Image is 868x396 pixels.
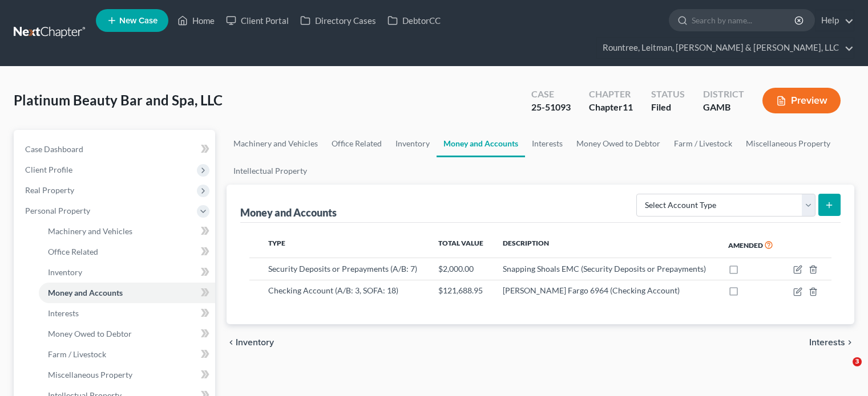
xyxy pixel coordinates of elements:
[48,329,132,338] span: Money Owed to Debtor
[728,241,763,250] span: Amended
[437,130,525,157] a: Money and Accounts
[39,365,215,385] a: Miscellaneous Property
[268,264,417,273] span: Security Deposits or Prepayments (A/B: 7)
[597,38,854,58] a: Rountree, Leitman, [PERSON_NAME] & [PERSON_NAME], LLC
[503,264,706,273] span: Snapping Shoals EMC (Security Deposits or Prepayments)
[48,370,132,379] span: Miscellaneous Property
[268,285,398,295] span: Checking Account (A/B: 3, SOFA: 18)
[48,288,123,297] span: Money and Accounts
[438,285,483,295] span: $121,688.95
[220,10,294,31] a: Client Portal
[570,130,667,157] a: Money Owed to Debtor
[531,101,571,114] div: 25-51093
[39,344,215,365] a: Farm / Livestock
[531,88,571,101] div: Case
[589,88,633,101] div: Chapter
[438,239,483,247] span: Total Value
[294,10,382,31] a: Directory Cases
[25,165,72,174] span: Client Profile
[739,130,837,157] a: Miscellaneous Property
[227,338,274,347] button: chevron_left Inventory
[227,130,325,157] a: Machinery and Vehicles
[172,10,220,31] a: Home
[692,10,796,31] input: Search by name...
[48,267,82,277] span: Inventory
[14,92,223,108] span: Platinum Beauty Bar and Spa, LLC
[389,130,437,157] a: Inventory
[503,285,680,295] span: [PERSON_NAME] Fargo 6964 (Checking Account)
[268,239,285,247] span: Type
[25,185,74,195] span: Real Property
[382,10,446,31] a: DebtorCC
[119,17,158,25] span: New Case
[48,247,98,256] span: Office Related
[623,101,633,112] span: 11
[25,144,83,154] span: Case Dashboard
[325,130,389,157] a: Office Related
[853,357,862,366] span: 3
[845,338,854,347] i: chevron_right
[48,226,132,236] span: Machinery and Vehicles
[227,157,314,185] a: Intellectual Property
[829,357,857,385] iframe: Intercom live chat
[25,206,90,215] span: Personal Property
[503,239,549,247] span: Description
[39,242,215,262] a: Office Related
[525,130,570,157] a: Interests
[651,101,685,114] div: Filed
[815,10,854,31] a: Help
[39,303,215,324] a: Interests
[227,338,236,347] i: chevron_left
[809,338,854,347] button: Interests chevron_right
[667,130,739,157] a: Farm / Livestock
[39,221,215,242] a: Machinery and Vehicles
[703,101,744,114] div: GAMB
[651,88,685,101] div: Status
[589,101,633,114] div: Chapter
[39,324,215,344] a: Money Owed to Debtor
[39,262,215,283] a: Inventory
[16,139,215,160] a: Case Dashboard
[48,349,106,359] span: Farm / Livestock
[48,308,79,318] span: Interests
[438,264,474,273] span: $2,000.00
[809,338,845,347] span: Interests
[703,88,744,101] div: District
[240,206,337,219] div: Money and Accounts
[762,88,841,113] button: Preview
[236,338,274,347] span: Inventory
[39,283,215,303] a: Money and Accounts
